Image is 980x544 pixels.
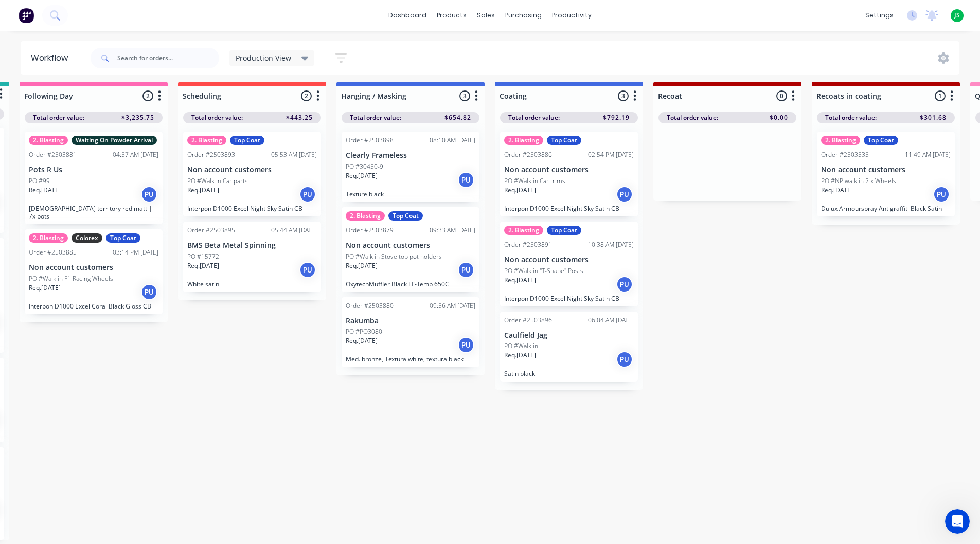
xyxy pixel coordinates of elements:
p: Non account customers [821,166,951,174]
div: PU [299,186,316,203]
div: 08:10 AM [DATE] [430,136,475,145]
p: PO #Walk in F1 Racing Wheels [29,274,113,283]
div: Order #2503895 [187,226,235,235]
p: Interpon D1000 Excel Coral Black Gloss CB [29,302,158,310]
div: Top Coat [230,136,264,145]
div: PU [458,172,474,188]
div: PU [616,351,633,368]
div: 11:49 AM [DATE] [905,150,951,159]
p: Req. [DATE] [346,261,378,270]
div: 2. BlastingTop CoatOrder #250389305:53 AM [DATE]Non account customersPO #Walk in Car partsReq.[DA... [183,132,321,216]
a: dashboard [383,8,432,23]
span: Total order value: [508,113,560,122]
p: Non account customers [29,263,158,272]
p: PO #Walk in "T-Shape" Posts [504,266,583,276]
p: Req. [DATE] [29,283,61,293]
div: 2. BlastingTop CoatOrder #250387909:33 AM [DATE]Non account customersPO #Walk in Stove top pot ho... [342,207,479,292]
div: productivity [547,8,597,23]
div: 2. Blasting [504,136,543,145]
p: Non account customers [346,241,475,250]
p: PO #NP walk in 2 x Wheels [821,176,896,186]
div: sales [472,8,500,23]
p: PO #Walk in [504,341,538,351]
p: Non account customers [504,166,634,174]
p: PO #30450-9 [346,162,383,171]
div: 2. Blasting [346,211,385,221]
div: Order #2503893 [187,150,235,159]
div: Top Coat [547,136,581,145]
span: $3,235.75 [121,113,154,122]
div: 09:56 AM [DATE] [430,301,475,311]
div: 09:33 AM [DATE] [430,226,475,235]
div: PU [299,262,316,278]
p: Interpon D1000 Excel Night Sky Satin CB [504,205,634,212]
p: PO #99 [29,176,50,186]
div: Top Coat [388,211,423,221]
div: PU [616,186,633,203]
p: [DEMOGRAPHIC_DATA] territory red matt | 7x pots [29,205,158,220]
div: PU [933,186,950,203]
span: Total order value: [191,113,243,122]
div: Waiting On Powder Arrival [72,136,157,145]
p: PO #Walk in Car parts [187,176,248,186]
div: PU [458,337,474,353]
p: OxytechMuffler Black Hi-Temp 650C [346,280,475,288]
div: 2. BlastingTop CoatOrder #250389110:38 AM [DATE]Non account customersPO #Walk in "T-Shape" PostsR... [500,222,638,306]
p: Interpon D1000 Excel Night Sky Satin CB [187,205,317,212]
input: Search for orders... [117,48,219,68]
div: Order #2503879 [346,226,394,235]
p: BMS Beta Metal Spinning [187,241,317,250]
div: Order #2503898 [346,136,394,145]
p: Req. [DATE] [187,261,219,270]
p: Satin black [504,370,634,377]
div: 2. BlastingTop CoatOrder #250353511:49 AM [DATE]Non account customersPO #NP walk in 2 x WheelsReq... [817,132,955,216]
div: PU [458,262,474,278]
div: Order #2503896 [504,316,552,325]
div: 2. BlastingWaiting On Powder ArrivalOrder #250388104:57 AM [DATE]Pots R UsPO #99Req.[DATE]PU[DEMO... [25,132,163,224]
iframe: Intercom live chat [945,509,970,534]
p: Dulux Armourspray Antigraffiti Black Satin [821,205,951,212]
p: Req. [DATE] [504,276,536,285]
span: $792.19 [603,113,630,122]
div: products [432,8,472,23]
div: 05:44 AM [DATE] [271,226,317,235]
p: Req. [DATE] [29,186,61,195]
div: 2. Blasting [29,136,68,145]
div: Order #2503881 [29,150,77,159]
div: PU [141,186,157,203]
p: Req. [DATE] [504,186,536,195]
span: $301.68 [920,113,947,122]
div: 04:57 AM [DATE] [113,150,158,159]
p: Pots R Us [29,166,158,174]
p: Req. [DATE] [346,336,378,346]
div: 2. Blasting [187,136,226,145]
div: settings [860,8,899,23]
div: PU [141,284,157,300]
p: PO #PO3080 [346,327,382,336]
div: Order #2503891 [504,240,552,249]
span: Production View [236,52,291,63]
div: Order #2503535 [821,150,869,159]
p: Caulfield Jag [504,331,634,340]
div: 05:53 AM [DATE] [271,150,317,159]
p: Rakumba [346,317,475,325]
div: Order #250388009:56 AM [DATE]RakumbaPO #PO3080Req.[DATE]PUMed. bronze, Textura white, textura black [342,297,479,368]
p: Non account customers [187,166,317,174]
span: $654.82 [444,113,471,122]
p: Req. [DATE] [187,186,219,195]
p: Req. [DATE] [504,351,536,360]
div: Order #250389606:04 AM [DATE]Caulfield JagPO #Walk inReq.[DATE]PUSatin black [500,312,638,382]
div: Order #250389505:44 AM [DATE]BMS Beta Metal SpinningPO #15772Req.[DATE]PUWhite satin [183,222,321,292]
div: 2. BlastingColorexTop CoatOrder #250388503:14 PM [DATE]Non account customersPO #Walk in F1 Racing... [25,229,163,314]
p: Non account customers [504,256,634,264]
span: Total order value: [350,113,401,122]
div: 2. Blasting [821,136,860,145]
p: PO #15772 [187,252,219,261]
div: PU [616,276,633,293]
p: Req. [DATE] [346,171,378,180]
span: $443.25 [286,113,313,122]
span: JS [954,11,960,20]
p: Clearly Frameless [346,151,475,160]
div: 03:14 PM [DATE] [113,248,158,257]
div: Order #2503885 [29,248,77,257]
